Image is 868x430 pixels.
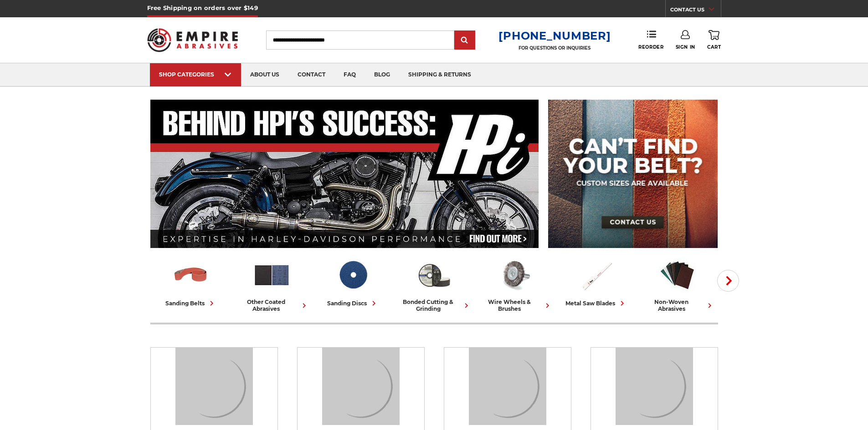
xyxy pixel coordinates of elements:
a: sanding belts [154,256,228,308]
span: Cart [707,44,721,50]
img: Bonded Cutting & Grinding [616,348,693,425]
img: Bonded Cutting & Grinding [415,256,453,294]
a: CONTACT US [670,5,721,17]
p: FOR QUESTIONS OR INQUIRIES [498,45,611,51]
img: promo banner for custom belts. [548,100,718,248]
a: wire wheels & brushes [478,256,552,312]
a: [PHONE_NUMBER] [498,29,611,42]
img: Wire Wheels & Brushes [496,256,534,294]
a: sanding discs [316,256,390,308]
a: metal saw blades [560,256,633,308]
img: Non-woven Abrasives [658,256,696,294]
img: Empire Abrasives [147,22,238,58]
a: bonded cutting & grinding [397,256,471,312]
a: about us [241,63,288,86]
img: Metal Saw Blades [577,256,615,294]
div: wire wheels & brushes [478,298,552,312]
img: Sanding Discs [469,348,546,425]
div: bonded cutting & grinding [397,298,471,312]
span: Sign In [676,44,695,50]
a: shipping & returns [399,63,480,86]
a: other coated abrasives [235,256,309,312]
a: Reorder [638,30,663,50]
input: Submit [456,31,474,50]
img: Sanding Belts [175,348,253,425]
img: Sanding Discs [334,256,372,294]
div: sanding discs [327,298,379,308]
a: non-woven abrasives [641,256,714,312]
div: sanding belts [165,298,216,308]
div: other coated abrasives [235,298,309,312]
div: non-woven abrasives [641,298,714,312]
img: Other Coated Abrasives [253,256,291,294]
a: contact [288,63,334,86]
span: Reorder [638,44,663,50]
img: Sanding Belts [172,256,210,294]
img: Other Coated Abrasives [322,348,400,425]
div: metal saw blades [565,298,627,308]
a: faq [334,63,365,86]
a: Cart [707,30,721,50]
img: Banner for an interview featuring Horsepower Inc who makes Harley performance upgrades featured o... [150,100,539,248]
a: blog [365,63,399,86]
button: Next [717,270,739,292]
div: SHOP CATEGORIES [159,71,232,78]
